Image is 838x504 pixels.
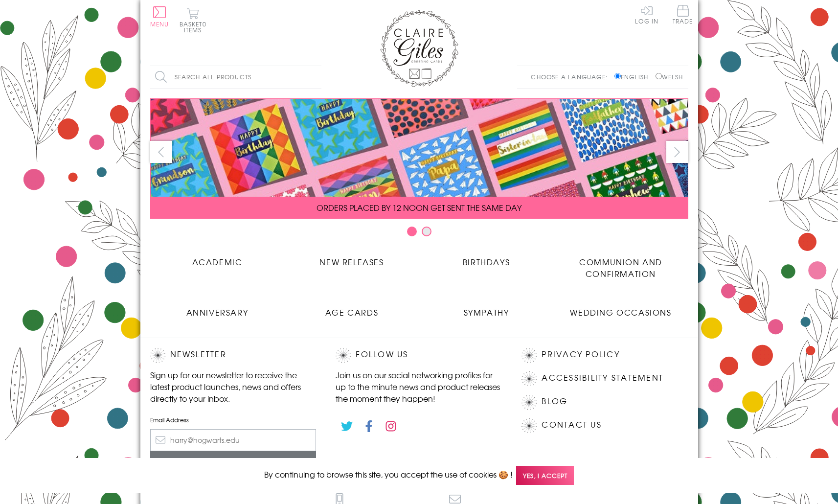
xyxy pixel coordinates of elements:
h2: Newsletter [150,348,317,363]
a: Wedding Occasions [554,299,688,318]
span: Academic [192,256,243,268]
input: Subscribe [150,451,317,473]
span: Yes, I accept [516,466,574,485]
p: Join us on our social networking profiles for up to the minute news and product releases the mome... [336,369,502,404]
p: Choose a language: [531,72,612,81]
button: Carousel Page 1 (Current Slide) [407,227,417,236]
div: Carousel Pagination [150,226,688,241]
span: Trade [673,5,693,24]
span: Age Cards [325,306,378,318]
a: Birthdays [419,249,554,268]
button: next [666,141,688,163]
a: Academic [150,249,285,268]
input: Welsh [656,73,662,79]
span: ORDERS PLACED BY 12 NOON GET SENT THE SAME DAY [317,202,521,213]
input: Search [312,66,321,88]
input: harry@hogwarts.edu [150,429,317,451]
span: Wedding Occasions [570,306,671,318]
a: Contact Us [542,418,601,432]
button: Basket0 items [180,8,206,33]
input: Search all products [150,66,321,88]
a: Accessibility Statement [542,371,663,385]
label: Welsh [656,72,683,81]
input: English [614,73,621,79]
p: Sign up for our newsletter to receive the latest product launches, news and offers directly to yo... [150,369,317,404]
a: New Releases [285,249,419,268]
a: Sympathy [419,299,554,318]
img: Claire Giles Greetings Cards [380,10,458,87]
a: Communion and Confirmation [554,249,688,279]
a: Anniversary [150,299,285,318]
label: English [614,72,653,81]
span: Communion and Confirmation [579,256,662,279]
a: Age Cards [285,299,419,318]
span: Sympathy [464,306,509,318]
button: prev [150,141,172,163]
button: Menu [150,6,169,27]
label: Email Address [150,415,317,424]
a: Privacy Policy [542,348,619,361]
a: Blog [542,395,567,408]
span: Anniversary [186,306,249,318]
a: Log In [635,5,658,24]
button: Carousel Page 2 [422,227,431,236]
span: Menu [150,20,169,28]
span: New Releases [319,256,384,268]
h2: Follow Us [336,348,502,363]
span: Birthdays [463,256,510,268]
span: 0 items [184,20,206,34]
a: Trade [673,5,693,26]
